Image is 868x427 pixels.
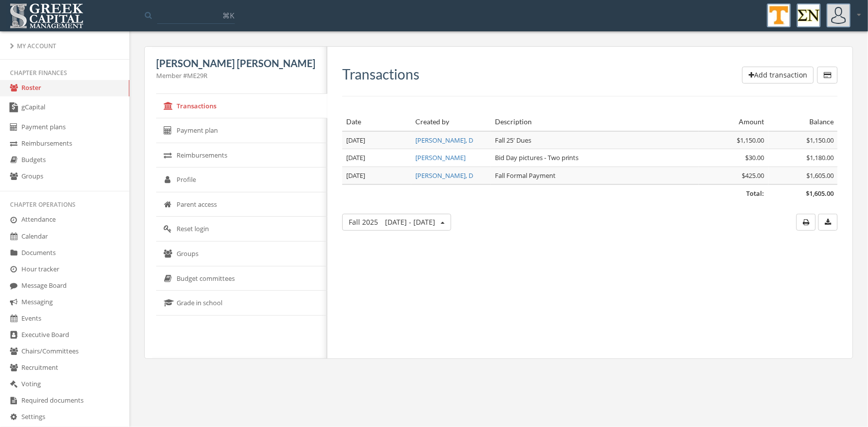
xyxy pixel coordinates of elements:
[703,117,764,127] div: Amount
[742,67,814,84] button: Add transaction
[10,42,119,50] div: My Account
[806,136,834,145] span: $1,150.00
[156,242,327,266] a: Groups
[156,168,327,192] a: Profile
[222,10,234,20] span: ⌘K
[742,171,765,180] span: $425.00
[342,149,411,167] td: [DATE]
[495,117,695,127] div: Description
[156,266,327,291] a: Budget committees
[349,217,435,227] span: Fall 2025
[187,71,207,80] span: ME29R
[156,192,327,217] a: Parent access
[415,136,473,145] a: [PERSON_NAME], D
[156,118,327,143] a: Payment plan
[342,214,451,231] button: Fall 2025[DATE] - [DATE]
[156,94,327,119] a: Transactions
[737,136,765,145] span: $1,150.00
[806,171,834,180] span: $1,605.00
[415,171,473,180] a: [PERSON_NAME], D
[495,136,531,145] span: Fall 25' Dues
[156,217,327,242] a: Reset login
[156,71,315,81] div: Member #
[385,217,435,227] span: [DATE] - [DATE]
[495,153,579,162] span: Bid Day pictures - Two prints
[415,153,466,162] a: [PERSON_NAME]
[156,291,327,316] a: Grade in school
[772,117,834,127] div: Balance
[346,117,407,127] div: Date
[342,131,411,149] td: [DATE]
[342,167,411,184] td: [DATE]
[156,143,327,168] a: Reimbursements
[746,153,765,162] span: $30.00
[342,184,769,202] td: Total:
[415,117,486,127] div: Created by
[156,57,315,69] span: [PERSON_NAME] [PERSON_NAME]
[342,67,419,82] h3: Transactions
[806,189,834,198] span: $1,605.00
[495,171,556,180] span: Fall Formal Payment
[806,153,834,162] span: $1,180.00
